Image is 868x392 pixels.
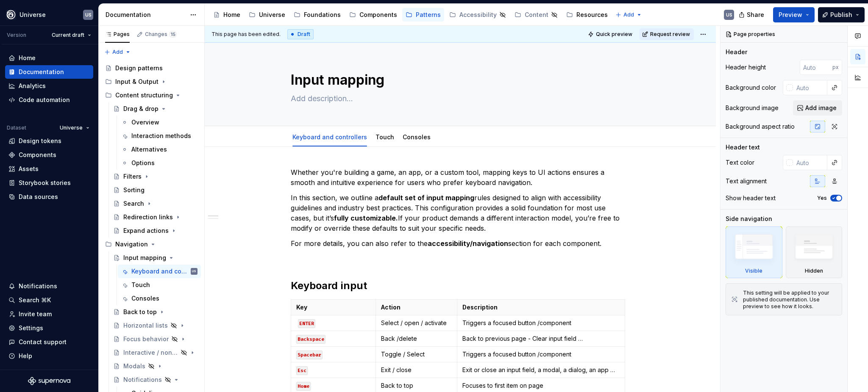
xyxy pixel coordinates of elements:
a: Touch [118,278,201,292]
div: Navigation [115,240,148,248]
a: Input mapping [110,251,201,265]
div: Analytics [19,82,46,90]
div: Background color [726,83,776,92]
a: Interaction methods [118,129,201,143]
div: Contact support [19,338,67,346]
div: Hidden [786,226,843,278]
code: Home [296,382,311,391]
div: Patterns [416,11,441,19]
p: Triggers a focused button /component [462,319,620,327]
div: Alternatives [131,145,167,154]
span: Add [623,11,634,18]
a: Alternatives [118,143,201,156]
button: Notifications [5,279,93,293]
textarea: Input mapping [289,70,628,90]
p: Back to top [381,381,452,390]
input: Auto [793,155,827,170]
div: Keyboard and controllers [131,267,189,276]
div: Interaction methods [131,132,191,140]
p: For more details, you can also refer to the section for each component. [291,238,630,248]
div: Storybook stories [19,179,71,187]
a: Drag & drop [110,102,201,116]
code: ENTER [298,319,315,328]
a: Supernova Logo [28,377,70,385]
a: Search [110,197,201,210]
a: Redirection links [110,210,201,224]
div: Changes [145,31,177,38]
div: Horizontal lists [123,321,168,330]
a: Documentation [5,65,93,79]
div: Keyboard and controllers [289,128,370,146]
div: Sorting [123,186,145,194]
div: Design patterns [115,64,163,72]
a: Universe [245,8,289,22]
button: Share [734,7,770,22]
div: Components [359,11,397,19]
button: Current draft [48,29,95,41]
div: Side navigation [726,215,772,223]
div: Home [19,54,36,62]
h2: Keyboard input [291,279,630,293]
div: Assets [19,165,39,173]
div: Universe [259,11,285,19]
a: Consoles [118,292,201,305]
div: Search ⌘K [19,296,51,304]
div: Invite team [19,310,52,318]
a: Home [5,51,93,65]
div: Text color [726,158,754,167]
a: Back to top [110,305,201,319]
div: Foundations [304,11,341,19]
strong: fully customizable. [334,214,398,222]
a: Keyboard and controllersUS [118,265,201,278]
a: Modals [110,359,201,373]
div: Design tokens [19,137,61,145]
div: Background image [726,104,779,112]
div: Touch [372,128,398,146]
a: Analytics [5,79,93,93]
a: Notifications [110,373,201,386]
p: Back to previous page - Clear input field … [462,334,620,343]
button: Add image [793,100,842,116]
div: Input & Output [102,75,201,88]
a: Horizontal lists [110,319,201,332]
a: Design patterns [102,61,201,75]
div: Search [123,199,144,208]
div: Navigation [102,237,201,251]
p: Focuses to first item on page [462,381,620,390]
a: Content [511,8,561,22]
strong: accessibility/navigation [428,239,508,248]
a: Assets [5,162,93,176]
button: Universe [56,122,93,134]
div: Data sources [19,193,58,201]
a: Focus behavior [110,332,201,346]
div: Options [131,159,155,167]
a: Filters [110,170,201,183]
div: This setting will be applied to your published documentation. Use preview to see how it looks. [743,290,837,310]
div: Consoles [399,128,434,146]
input: Auto [800,60,832,75]
span: Current draft [52,32,84,39]
button: Add [102,46,134,58]
div: US [192,267,196,276]
code: Backspace [296,335,325,344]
div: Accessibility [459,11,497,19]
div: Content [525,11,548,19]
code: Esc [296,366,308,375]
div: Components [19,151,56,159]
a: Foundations [290,8,344,22]
button: Request review [640,28,694,40]
div: Header height [726,63,766,72]
div: Draft [287,29,314,39]
p: Key [296,303,370,312]
span: 15 [169,31,177,38]
p: Select / open / activate [381,319,452,327]
a: Sorting [110,183,201,197]
span: Quick preview [596,31,632,38]
a: Consoles [403,133,431,141]
div: Input mapping [123,254,166,262]
p: Toggle / Select [381,350,452,359]
p: Description [462,303,620,312]
span: Add image [805,104,837,112]
div: Notifications [123,375,162,384]
div: Back to top [123,308,157,316]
